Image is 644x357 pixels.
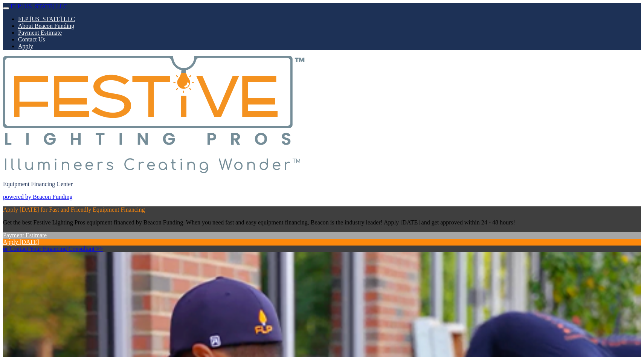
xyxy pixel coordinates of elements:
[3,246,103,252] a: or Contact Your Financing Consultant >>
[18,43,33,49] a: Apply
[3,232,47,238] a: Payment Estimate
[18,23,74,29] a: About Beacon Funding
[3,239,39,245] a: Apply [DATE]
[18,36,45,43] a: Contact Us
[3,219,641,226] p: Get the best Festive Lighting Pros equipment financed by Beacon Funding. When you need fast and e...
[3,56,305,173] img: FLP-Logo_Web.png
[18,29,62,36] a: Payment Estimate
[18,16,75,22] a: FLP [US_STATE] LLC
[11,3,67,9] a: FLP [US_STATE] LLC
[3,181,641,188] p: Equipment Financing Center
[3,7,9,9] button: Toggle navigation
[3,206,641,213] p: Apply [DATE] for Fast and Friendly Equipment Financing
[3,194,72,200] a: powered by Beacon Funding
